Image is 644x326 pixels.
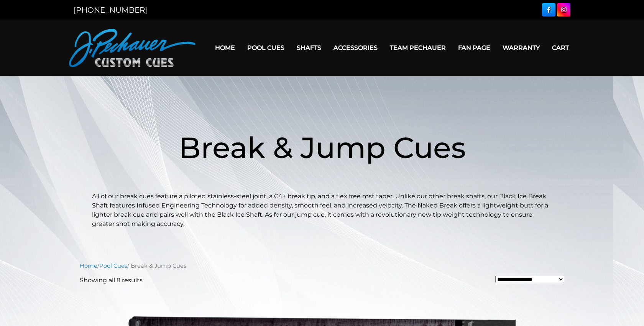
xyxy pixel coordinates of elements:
[69,29,195,67] img: Pechauer Custom Cues
[80,276,143,285] p: Showing all 8 results
[80,262,97,269] a: Home
[74,5,147,15] a: [PHONE_NUMBER]
[179,130,466,165] span: Break & Jump Cues
[496,38,546,58] a: Warranty
[241,38,291,58] a: Pool Cues
[80,262,564,270] nav: Breadcrumb
[495,276,564,283] select: Shop order
[291,38,327,58] a: Shafts
[327,38,384,58] a: Accessories
[452,38,496,58] a: Fan Page
[99,262,127,269] a: Pool Cues
[209,38,241,58] a: Home
[92,192,552,229] p: All of our break cues feature a piloted stainless-steel joint, a C4+ break tip, and a flex free m...
[546,38,575,58] a: Cart
[384,38,452,58] a: Team Pechauer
